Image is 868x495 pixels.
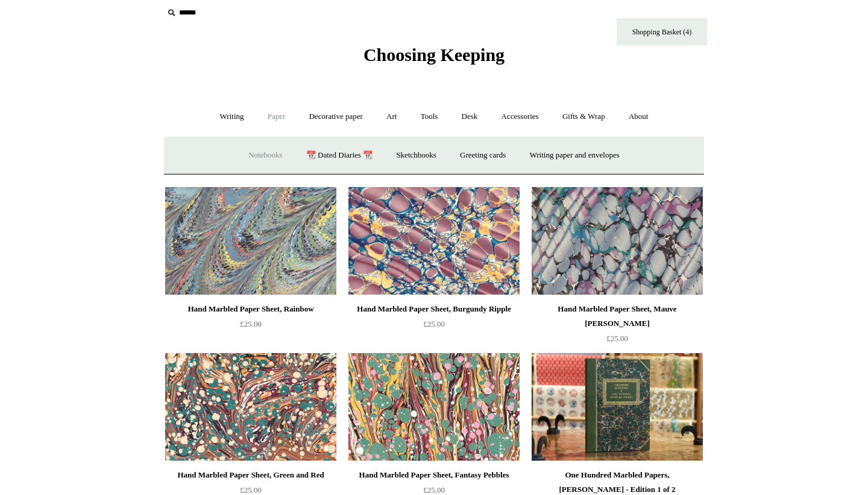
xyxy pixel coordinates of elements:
img: Hand Marbled Paper Sheet, Mauve Jewel Ripple [532,187,703,295]
span: £25.00 [606,334,628,343]
a: Paper [257,101,297,133]
div: Hand Marbled Paper Sheet, Green and Red [168,468,333,482]
a: Sketchbooks [385,139,447,171]
a: Desk [451,101,489,133]
a: Notebooks [237,139,293,171]
a: Greeting cards [449,139,517,171]
div: Hand Marbled Paper Sheet, Burgundy Ripple [351,302,517,316]
a: Hand Marbled Paper Sheet, Burgundy Ripple Hand Marbled Paper Sheet, Burgundy Ripple [348,187,520,295]
img: Hand Marbled Paper Sheet, Rainbow [165,187,336,295]
span: £25.00 [240,319,262,328]
a: Hand Marbled Paper Sheet, Mauve Jewel Ripple Hand Marbled Paper Sheet, Mauve Jewel Ripple [532,187,703,295]
a: Choosing Keeping [363,54,505,63]
img: Hand Marbled Paper Sheet, Fantasy Pebbles [348,353,520,461]
div: Hand Marbled Paper Sheet, Rainbow [168,302,333,316]
img: Hand Marbled Paper Sheet, Burgundy Ripple [348,187,520,295]
a: Hand Marbled Paper Sheet, Rainbow £25.00 [165,302,336,351]
a: 📆 Dated Diaries 📆 [295,139,383,171]
span: £25.00 [423,485,445,494]
img: Hand Marbled Paper Sheet, Green and Red [165,353,336,461]
a: Decorative paper [298,101,374,133]
a: Hand Marbled Paper Sheet, Mauve [PERSON_NAME] £25.00 [532,302,703,351]
a: About [618,101,659,133]
div: Hand Marbled Paper Sheet, Mauve [PERSON_NAME] [535,302,700,331]
a: Hand Marbled Paper Sheet, Green and Red Hand Marbled Paper Sheet, Green and Red [165,353,336,461]
a: Hand Marbled Paper Sheet, Burgundy Ripple £25.00 [348,302,520,351]
a: Tools [410,101,449,133]
a: Art [376,101,407,133]
a: One Hundred Marbled Papers, John Jeffery - Edition 1 of 2 One Hundred Marbled Papers, John Jeffer... [532,353,703,461]
a: Writing paper and envelopes [519,139,631,171]
a: Gifts & Wrap [552,101,616,133]
span: £25.00 [240,485,262,494]
img: One Hundred Marbled Papers, John Jeffery - Edition 1 of 2 [532,353,703,461]
a: Accessories [491,101,550,133]
div: Hand Marbled Paper Sheet, Fantasy Pebbles [351,468,517,482]
span: £25.00 [423,319,445,328]
a: Shopping Basket (4) [617,18,707,45]
a: Writing [209,101,255,133]
a: Hand Marbled Paper Sheet, Rainbow Hand Marbled Paper Sheet, Rainbow [165,187,336,295]
a: Hand Marbled Paper Sheet, Fantasy Pebbles Hand Marbled Paper Sheet, Fantasy Pebbles [348,353,520,461]
span: Choosing Keeping [363,45,505,65]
